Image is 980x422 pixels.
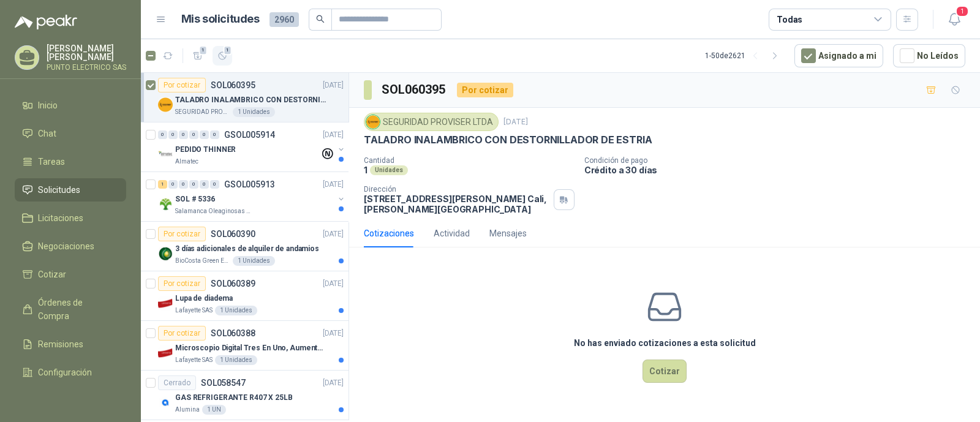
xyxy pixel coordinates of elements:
[175,306,213,315] p: Lafayette SAS
[224,180,275,189] p: GSOL005913
[38,268,66,281] span: Cotizar
[213,46,232,66] button: 1
[15,150,126,173] a: Tareas
[38,296,115,323] span: Órdenes de Compra
[224,130,275,139] p: GSOL005914
[777,13,802,26] div: Todas
[175,94,328,106] p: TALADRO INALAMBRICO CON DESTORNILLADOR DE ESTRIA
[199,45,208,55] span: 1
[643,360,687,383] button: Cotizar
[316,15,325,23] span: search
[215,355,257,365] div: 1 Unidades
[38,183,80,197] span: Solicitudes
[15,178,126,202] a: Solicitudes
[211,230,255,238] p: SOL060390
[956,6,969,17] span: 1
[15,94,126,117] a: Inicio
[141,222,349,271] a: Por cotizarSOL060390[DATE] Company Logo3 días adicionales de alquiler de andamiosBioCosta Green E...
[158,395,173,410] img: Company Logo
[323,80,344,91] p: [DATE]
[211,329,255,337] p: SOL060388
[364,185,549,194] p: Dirección
[364,194,549,214] p: [STREET_ADDRESS][PERSON_NAME] Cali , [PERSON_NAME][GEOGRAPHIC_DATA]
[175,157,198,167] p: Almatec
[158,246,173,261] img: Company Logo
[893,44,965,67] button: No Leídos
[38,239,94,253] span: Negociaciones
[211,81,255,89] p: SOL060395
[158,227,206,241] div: Por cotizar
[210,180,219,189] div: 0
[584,156,975,165] p: Condición de pago
[215,306,257,315] div: 1 Unidades
[366,115,380,129] img: Company Logo
[15,389,126,412] a: Manuales y ayuda
[158,180,167,189] div: 1
[175,206,252,216] p: Salamanca Oleaginosas SAS
[323,278,344,290] p: [DATE]
[175,194,215,205] p: SOL # 5336
[175,293,233,304] p: Lupa de diadema
[457,83,513,97] div: Por cotizar
[179,180,188,189] div: 0
[158,296,173,311] img: Company Logo
[15,122,126,145] a: Chat
[584,165,975,175] p: Crédito a 30 días
[15,291,126,328] a: Órdenes de Compra
[179,130,188,139] div: 0
[233,107,275,117] div: 1 Unidades
[175,392,293,404] p: GAS REFRIGERANTE R407 X 25LB
[323,129,344,141] p: [DATE]
[943,9,965,31] button: 1
[175,355,213,365] p: Lafayette SAS
[15,361,126,384] a: Configuración
[158,197,173,211] img: Company Logo
[364,113,499,131] div: SEGURIDAD PROVISER LTDA
[15,206,126,230] a: Licitaciones
[574,336,756,350] h3: No has enviado cotizaciones a esta solicitud
[158,147,173,162] img: Company Logo
[38,366,92,379] span: Configuración
[175,144,236,156] p: PEDIDO THINNER
[38,155,65,168] span: Tareas
[181,10,260,28] h1: Mis solicitudes
[47,44,126,61] p: [PERSON_NAME] [PERSON_NAME]
[158,177,346,216] a: 1 0 0 0 0 0 GSOL005913[DATE] Company LogoSOL # 5336Salamanca Oleaginosas SAS
[158,326,206,341] div: Por cotizar
[158,375,196,390] div: Cerrado
[323,328,344,339] p: [DATE]
[15,15,77,29] img: Logo peakr
[141,73,349,122] a: Por cotizarSOL060395[DATE] Company LogoTALADRO INALAMBRICO CON DESTORNILLADOR DE ESTRIASEGURIDAD ...
[175,405,200,415] p: Alumina
[210,130,219,139] div: 0
[364,227,414,240] div: Cotizaciones
[200,180,209,189] div: 0
[794,44,883,67] button: Asignado a mi
[15,333,126,356] a: Remisiones
[201,379,246,387] p: SOL058547
[202,405,226,415] div: 1 UN
[434,227,470,240] div: Actividad
[175,243,319,255] p: 3 días adicionales de alquiler de andamios
[323,179,344,190] p: [DATE]
[175,107,230,117] p: SEGURIDAD PROVISER LTDA
[175,342,328,354] p: Microscopio Digital Tres En Uno, Aumento De 1000x
[38,337,83,351] span: Remisiones
[15,235,126,258] a: Negociaciones
[168,130,178,139] div: 0
[158,345,173,360] img: Company Logo
[489,227,527,240] div: Mensajes
[158,97,173,112] img: Company Logo
[382,80,447,99] h3: SOL060395
[47,64,126,71] p: PUNTO ELECTRICO SAS
[38,99,58,112] span: Inicio
[364,156,575,165] p: Cantidad
[158,78,206,92] div: Por cotizar
[364,134,652,146] p: TALADRO INALAMBRICO CON DESTORNILLADOR DE ESTRIA
[224,45,232,55] span: 1
[200,130,209,139] div: 0
[141,371,349,420] a: CerradoSOL058547[DATE] Company LogoGAS REFRIGERANTE R407 X 25LBAlumina1 UN
[188,46,208,66] button: 1
[323,228,344,240] p: [DATE]
[211,279,255,288] p: SOL060389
